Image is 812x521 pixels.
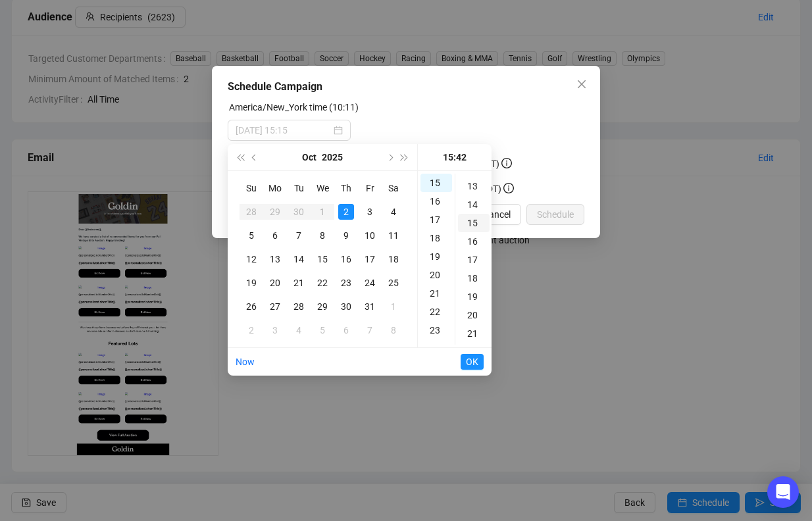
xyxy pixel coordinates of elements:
[338,275,354,291] div: 23
[334,176,358,200] th: Th
[420,247,452,266] div: 19
[334,271,358,295] td: 2025-10-23
[526,204,584,225] button: Schedule
[458,214,490,232] div: 15
[311,176,334,200] th: We
[458,177,490,195] div: 13
[243,275,259,291] div: 19
[767,476,799,508] div: Open Intercom Messenger
[229,102,359,112] label: America/New_York time (10:11)
[291,275,307,291] div: 21
[382,200,405,224] td: 2025-10-04
[458,306,490,324] div: 20
[287,295,311,318] td: 2025-10-28
[362,251,378,267] div: 17
[334,224,358,247] td: 2025-10-09
[334,200,358,224] td: 2025-10-02
[267,228,283,243] div: 6
[458,269,490,287] div: 18
[358,200,382,224] td: 2025-10-03
[358,271,382,295] td: 2025-10-24
[503,183,514,193] span: info-circle
[458,251,490,269] div: 17
[267,299,283,314] div: 27
[315,322,330,338] div: 5
[338,299,354,314] div: 30
[263,247,287,271] td: 2025-10-13
[263,224,287,247] td: 2025-10-06
[382,295,405,318] td: 2025-11-01
[334,247,358,271] td: 2025-10-16
[287,318,311,342] td: 2025-11-04
[240,176,263,200] th: Su
[420,321,452,339] div: 23
[458,287,490,306] div: 19
[263,318,287,342] td: 2025-11-03
[315,299,330,314] div: 29
[315,204,330,220] div: 1
[240,200,263,224] td: 2025-09-28
[362,322,378,338] div: 7
[243,204,259,220] div: 28
[420,229,452,247] div: 18
[358,224,382,247] td: 2025-10-10
[243,251,259,267] div: 12
[420,284,452,303] div: 21
[382,176,405,200] th: Sa
[420,192,452,211] div: 16
[267,322,283,338] div: 3
[386,299,401,314] div: 1
[236,123,331,137] input: Select date
[243,322,259,338] div: 2
[311,271,334,295] td: 2025-10-22
[311,247,334,271] td: 2025-10-15
[382,144,397,170] button: Next month (PageDown)
[386,275,401,291] div: 25
[382,271,405,295] td: 2025-10-25
[291,204,307,220] div: 30
[287,200,311,224] td: 2025-09-30
[311,200,334,224] td: 2025-10-01
[263,295,287,318] td: 2025-10-27
[338,204,354,220] div: 2
[458,232,490,251] div: 16
[315,251,330,267] div: 15
[291,299,307,314] div: 28
[362,299,378,314] div: 31
[358,176,382,200] th: Fr
[472,204,521,225] button: Cancel
[263,176,287,200] th: Mo
[420,266,452,284] div: 20
[243,228,259,243] div: 5
[287,271,311,295] td: 2025-10-21
[358,318,382,342] td: 2025-11-07
[240,271,263,295] td: 2025-10-19
[338,228,354,243] div: 9
[240,247,263,271] td: 2025-10-12
[362,204,378,220] div: 3
[287,224,311,247] td: 2025-10-07
[291,228,307,243] div: 7
[458,343,490,361] div: 22
[236,357,255,367] a: Now
[382,224,405,247] td: 2025-10-11
[291,322,307,338] div: 4
[501,158,512,168] span: info-circle
[458,324,490,343] div: 21
[386,204,401,220] div: 4
[233,144,247,170] button: Last year (Control + left)
[267,204,283,220] div: 29
[382,247,405,271] td: 2025-10-18
[263,271,287,295] td: 2025-10-20
[311,318,334,342] td: 2025-11-05
[240,295,263,318] td: 2025-10-26
[291,251,307,267] div: 14
[334,295,358,318] td: 2025-10-30
[315,228,330,243] div: 8
[315,275,330,291] div: 22
[358,247,382,271] td: 2025-10-17
[420,211,452,229] div: 17
[338,251,354,267] div: 16
[571,74,592,95] button: Close
[420,174,452,192] div: 15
